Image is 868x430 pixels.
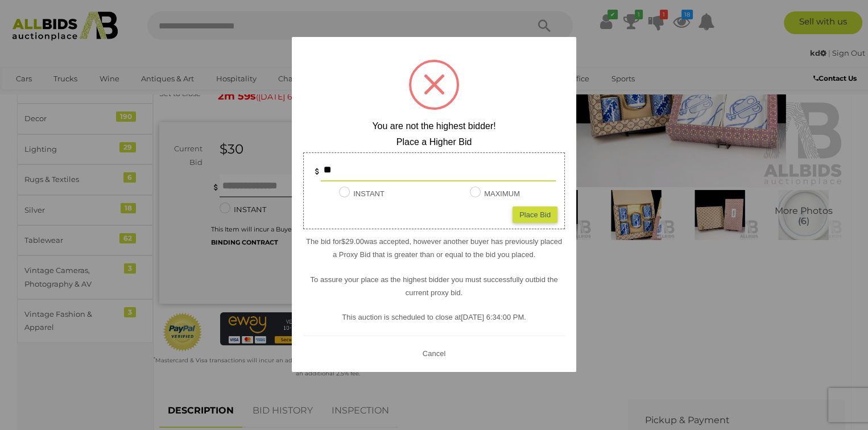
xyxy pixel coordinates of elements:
h2: You are not the highest bidder! [303,121,565,131]
label: MAXIMUM [470,187,520,200]
p: The bid for was accepted, however another buyer has previously placed a Proxy Bid that is greater... [303,235,565,262]
p: To assure your place as the highest bidder you must successfully outbid the current proxy bid. [303,273,565,300]
span: $29.00 [341,237,364,246]
p: This auction is scheduled to close at . [303,311,565,324]
div: Place Bid [512,206,557,223]
h2: Place a Higher Bid [303,137,565,147]
label: INSTANT [339,187,385,200]
span: [DATE] 6:34:00 PM [461,313,524,321]
button: Cancel [419,346,449,361]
